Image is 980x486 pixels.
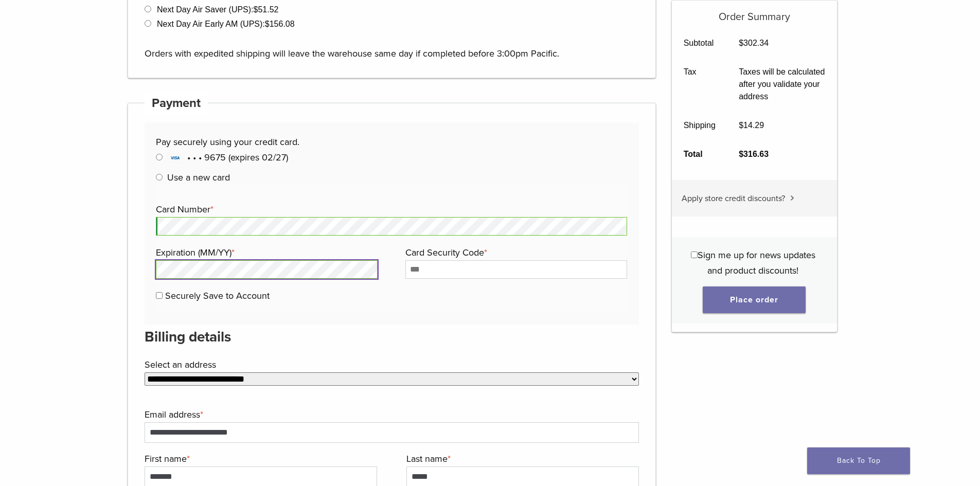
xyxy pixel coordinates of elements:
span: $ [739,39,743,47]
span: • • • 9675 (expires 02/27) [167,152,288,163]
bdi: 302.34 [739,39,769,47]
th: Shipping [672,111,727,140]
bdi: 51.52 [254,5,279,14]
p: Pay securely using your credit card. [156,134,627,150]
label: Next Day Air Saver (UPS): [157,5,279,14]
h5: Order Summary [672,1,837,23]
label: Select an address [145,357,637,372]
h3: Billing details [145,325,639,349]
span: Apply store credit discounts? [682,193,785,204]
label: First name [145,451,375,466]
label: Email address [145,407,637,422]
span: $ [739,121,743,130]
label: Expiration (MM/YY) [156,245,375,260]
th: Tax [672,58,727,111]
label: Card Security Code [405,245,625,260]
span: $ [265,20,270,28]
button: Place order [703,286,806,313]
bdi: 156.08 [265,20,295,28]
th: Total [672,140,727,169]
h4: Payment [145,91,208,116]
span: $ [254,5,258,14]
th: Subtotal [672,29,727,58]
label: Next Day Air Early AM (UPS): [157,20,295,28]
span: $ [739,150,743,158]
img: caret.svg [790,195,794,201]
a: Back To Top [807,447,910,474]
label: Securely Save to Account [165,290,270,301]
img: Visa [167,153,183,163]
label: Card Number [156,202,625,217]
td: Taxes will be calculated after you validate your address [727,58,837,111]
bdi: 316.63 [739,150,769,158]
bdi: 14.29 [739,121,764,130]
fieldset: Payment Info [156,185,627,313]
p: Orders with expedited shipping will leave the warehouse same day if completed before 3:00pm Pacific. [145,30,639,61]
input: Sign me up for news updates and product discounts! [691,251,698,258]
label: Last name [406,451,636,466]
span: Sign me up for news updates and product discounts! [698,249,815,276]
label: Use a new card [167,172,230,183]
